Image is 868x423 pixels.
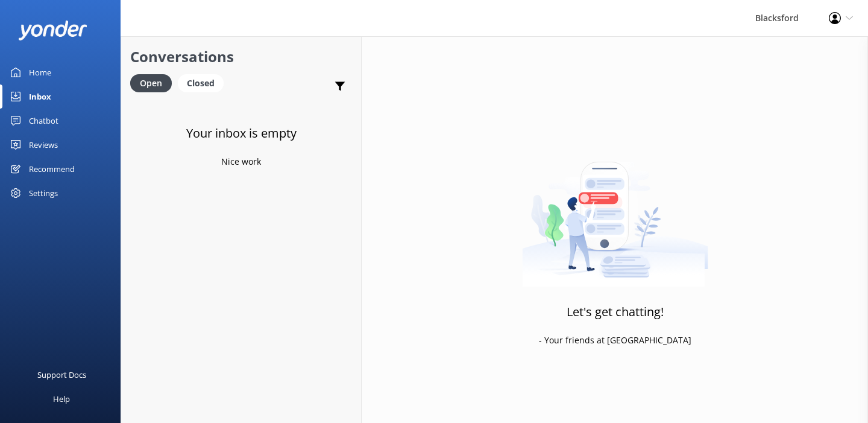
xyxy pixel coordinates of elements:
[29,133,58,157] div: Reviews
[567,302,664,322] h3: Let's get chatting!
[29,60,51,84] div: Home
[130,76,178,89] a: Open
[29,109,58,133] div: Chatbot
[186,124,297,143] h3: Your inbox is empty
[221,155,261,168] p: Nice work
[29,181,58,205] div: Settings
[18,21,87,40] img: yonder-white-logo.png
[539,334,691,347] p: - Your friends at [GEOGRAPHIC_DATA]
[29,157,75,181] div: Recommend
[29,84,51,109] div: Inbox
[522,136,708,287] img: artwork of a man stealing a conversation from at giant smartphone
[130,74,172,92] div: Open
[37,363,86,387] div: Support Docs
[178,74,224,92] div: Closed
[53,387,70,411] div: Help
[178,76,230,89] a: Closed
[130,45,352,68] h2: Conversations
